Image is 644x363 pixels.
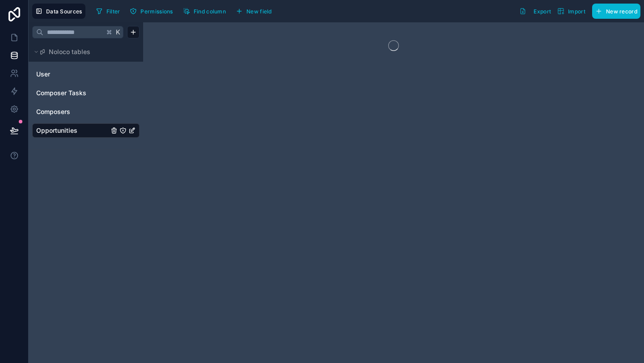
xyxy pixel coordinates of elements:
div: Composer Tasks [32,86,140,100]
div: Opportunities [32,123,140,138]
span: Export [534,8,551,15]
a: Permissions [127,4,179,18]
a: Composers [36,107,109,116]
button: Noloco tables [32,46,134,58]
a: Composer Tasks [36,89,109,97]
button: Export [516,4,554,19]
div: User [32,67,140,81]
span: Import [568,8,585,15]
a: Opportunities [36,126,109,135]
div: Composers [32,105,140,119]
button: New field [233,4,275,18]
span: Opportunities [36,126,77,135]
span: K [115,29,121,35]
a: New record [589,4,640,19]
button: Filter [93,4,123,18]
a: User [36,70,109,79]
button: New record [592,4,640,19]
span: User [36,70,50,79]
span: Composer Tasks [36,89,86,97]
span: Permissions [140,8,173,15]
span: New record [606,8,637,15]
button: Find column [180,4,229,18]
span: Filter [106,8,120,15]
span: New field [246,8,272,15]
button: Permissions [127,4,176,18]
button: Data Sources [32,4,85,19]
span: Composers [36,107,70,116]
button: Import [554,4,589,19]
span: Noloco tables [49,47,90,56]
span: Data Sources [46,8,82,15]
span: Find column [194,8,226,15]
